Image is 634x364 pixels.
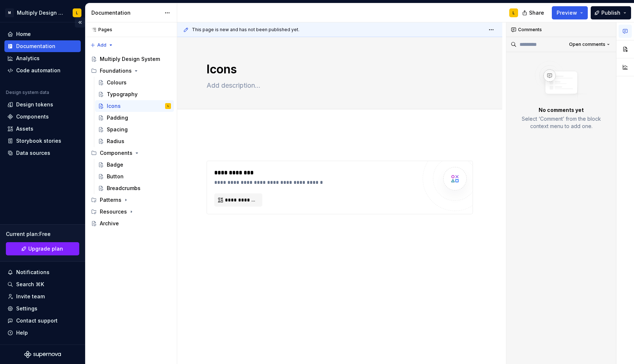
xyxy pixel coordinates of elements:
[100,208,127,215] div: Resources
[205,61,471,78] textarea: Icons
[91,9,161,17] div: Documentation
[16,30,31,38] div: Home
[16,101,53,108] div: Design tokens
[5,8,14,17] div: M
[76,10,78,16] div: L
[95,135,174,147] a: Radius
[88,65,174,77] div: Foundations
[100,55,160,63] div: Multiply Design System
[4,291,81,302] a: Invite team
[107,126,128,133] div: Spacing
[95,124,174,135] a: Spacing
[28,245,63,252] span: Upgrade plan
[95,77,174,88] a: Colours
[88,27,112,33] div: Pages
[6,242,79,255] a: Upgrade plan
[4,135,81,147] a: Storybook stories
[16,269,50,276] div: Notifications
[4,147,81,159] a: Data sources
[107,102,121,110] div: Icons
[518,6,549,19] button: Share
[4,266,81,278] button: Notifications
[100,149,132,157] div: Components
[192,27,299,33] span: This page is new and has not been published yet.
[16,281,44,288] div: Search ⌘K
[4,315,81,327] button: Contact support
[97,42,106,48] span: Add
[100,220,119,227] div: Archive
[88,206,174,218] div: Resources
[16,317,58,324] div: Contact support
[88,40,116,50] button: Add
[95,171,174,182] a: Button
[88,194,174,206] div: Patterns
[107,79,127,86] div: Colours
[17,9,64,17] div: Multiply Design System
[88,53,174,229] div: Page tree
[16,137,61,145] div: Storybook stories
[601,9,620,17] span: Publish
[88,147,174,159] div: Components
[100,67,132,74] div: Foundations
[88,53,174,65] a: Multiply Design System
[4,327,81,339] button: Help
[16,293,45,300] div: Invite team
[569,41,605,47] span: Open comments
[506,22,616,37] div: Comments
[16,67,61,74] div: Code automation
[4,65,81,76] a: Code automation
[107,161,123,168] div: Badge
[95,182,174,194] a: Breadcrumbs
[16,305,37,312] div: Settings
[557,9,577,17] span: Preview
[88,218,174,229] a: Archive
[4,123,81,135] a: Assets
[6,90,49,95] div: Design system data
[4,28,81,40] a: Home
[4,279,81,290] button: Search ⌘K
[107,114,128,121] div: Padding
[168,102,169,110] div: L
[95,159,174,171] a: Badge
[16,125,33,132] div: Assets
[24,351,61,358] svg: Supernova Logo
[95,112,174,124] a: Padding
[515,115,607,130] p: Select ‘Comment’ from the block context menu to add one.
[566,39,613,50] button: Open comments
[107,91,138,98] div: Typography
[529,9,544,17] span: Share
[513,10,515,16] div: L
[16,43,55,50] div: Documentation
[16,113,49,120] div: Components
[4,40,81,52] a: Documentation
[107,138,124,145] div: Radius
[552,6,588,19] button: Preview
[107,173,124,180] div: Button
[95,100,174,112] a: IconsL
[539,106,584,114] p: No comments yet
[6,230,79,238] div: Current plan : Free
[95,88,174,100] a: Typography
[16,55,40,62] div: Analytics
[4,303,81,314] a: Settings
[107,185,141,192] div: Breadcrumbs
[16,329,28,336] div: Help
[4,111,81,123] a: Components
[1,5,84,21] button: MMultiply Design SystemL
[16,149,50,157] div: Data sources
[100,196,121,204] div: Patterns
[75,17,85,28] button: Collapse sidebar
[4,99,81,110] a: Design tokens
[591,6,631,19] button: Publish
[4,52,81,64] a: Analytics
